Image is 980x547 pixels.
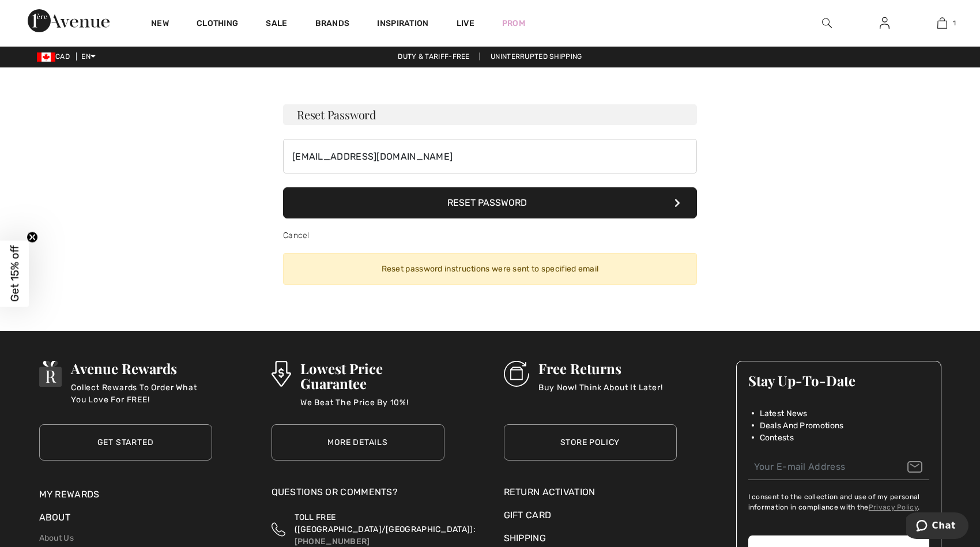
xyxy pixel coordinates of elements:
span: 1 [953,18,956,28]
a: Shipping [504,533,546,544]
span: Inspiration [377,18,428,31]
a: Return Activation [504,485,677,499]
h3: Stay Up-To-Date [748,373,929,388]
a: Cancel [283,231,310,240]
label: I consent to the collection and use of my personal information in compliance with the . [748,492,929,512]
h3: Avenue Rewards [71,361,212,376]
span: TOLL FREE ([GEOGRAPHIC_DATA]/[GEOGRAPHIC_DATA]): [295,512,476,534]
a: 1 [914,16,970,30]
a: More Details [272,424,444,461]
span: Latest News [760,408,808,420]
div: Reset password instructions were sent to specified email [283,253,697,285]
img: My Bag [937,16,947,30]
p: Collect Rewards To Order What You Love For FREE! [71,382,212,405]
a: Sign In [870,16,899,31]
img: 1ère Avenue [28,9,110,32]
a: About Us [39,533,74,543]
img: Lowest Price Guarantee [272,361,291,387]
input: Your E-mail Address [748,454,929,480]
h3: Lowest Price Guarantee [300,361,444,391]
a: New [151,18,169,31]
iframe: Opens a widget where you can chat to one of our agents [906,512,968,541]
img: search the website [822,16,832,30]
button: Reset Password [283,187,697,218]
span: EN [81,52,96,61]
span: CAD [37,52,74,61]
img: Free Returns [504,361,530,387]
span: Contests [760,432,794,444]
input: E-mail [283,139,697,173]
p: We Beat The Price By 10%! [300,397,444,420]
span: Get 15% off [8,246,21,302]
div: Questions or Comments? [272,485,444,505]
h3: Reset Password [283,104,697,125]
a: Clothing [197,18,238,31]
span: Deals And Promotions [760,420,844,432]
a: Prom [502,17,525,29]
a: My Rewards [39,489,100,500]
a: Sale [266,18,287,31]
a: [PHONE_NUMBER] [295,537,370,546]
a: Live [457,17,474,29]
a: Brands [315,18,350,31]
a: Gift Card [504,508,677,522]
h3: Free Returns [538,361,662,376]
a: Store Policy [504,424,677,461]
a: Privacy Policy [869,503,918,511]
img: Canadian Dollar [37,52,55,62]
img: Avenue Rewards [39,361,62,387]
a: Get Started [39,424,212,461]
div: About [39,511,212,530]
p: Buy Now! Think About It Later! [538,382,662,405]
button: Close teaser [27,231,38,243]
img: My Info [880,16,889,30]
